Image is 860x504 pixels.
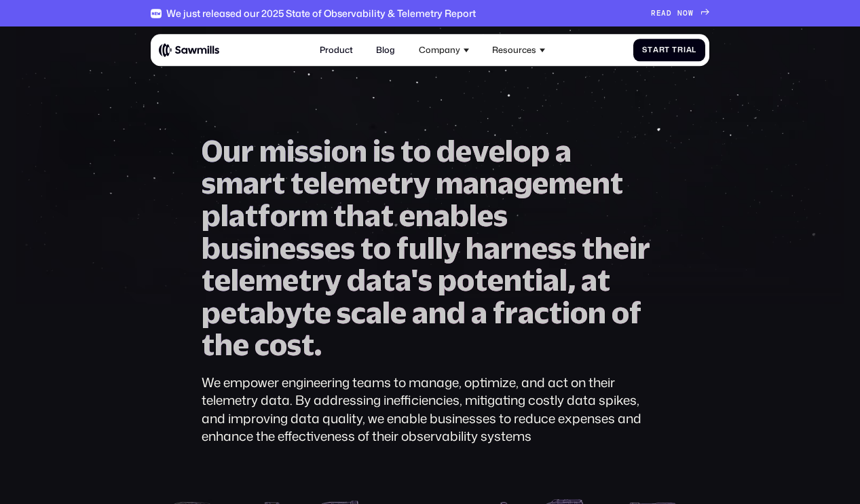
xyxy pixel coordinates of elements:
span: s [296,232,310,264]
span: l [231,264,239,296]
span: s [239,232,253,264]
span: n [504,264,522,296]
span: a [498,166,514,199]
span: e [455,134,472,167]
span: m [259,134,286,167]
span: s [548,232,562,264]
span: a [581,264,597,296]
span: a [686,46,692,54]
span: l [435,232,443,264]
span: R [651,9,656,18]
span: a [653,46,659,54]
span: t [237,296,250,329]
span: ' [411,264,418,296]
span: p [438,264,457,296]
span: e [477,199,493,232]
a: Product [313,39,359,62]
span: e [303,166,320,199]
span: s [493,199,508,232]
span: b [202,232,221,264]
span: o [612,296,629,329]
span: t [381,199,394,232]
span: e [214,264,231,296]
span: a [484,232,500,264]
span: S [642,46,648,54]
span: a [395,264,411,296]
span: a [543,264,559,296]
span: c [534,296,549,329]
span: n [261,232,280,264]
span: t [301,328,314,361]
span: m [344,166,371,199]
span: d [436,134,455,167]
span: e [487,264,504,296]
span: i [535,264,543,296]
span: t [549,296,562,329]
span: a [555,134,572,167]
span: p [202,296,221,329]
a: StartTrial [633,39,705,61]
span: t [648,46,653,54]
span: h [214,328,233,361]
span: t [610,166,623,199]
span: n [415,199,434,232]
div: Company [419,45,460,55]
span: m [216,166,243,199]
span: h [346,199,364,232]
span: y [285,296,302,329]
span: e [315,296,331,329]
span: u [221,232,239,264]
span: o [457,264,474,296]
span: f [493,296,505,329]
span: l [320,166,328,199]
span: l [505,134,513,167]
span: f [396,232,409,264]
span: b [266,296,285,329]
div: We empower engineering teams to manage, optimize, and act on their telemetry data. By addressing ... [202,374,658,446]
span: m [255,264,282,296]
span: l [221,199,229,232]
span: l [469,199,477,232]
span: s [310,232,324,264]
span: N [677,9,683,18]
span: i [253,232,261,264]
span: n [588,296,606,329]
span: o [331,134,349,167]
span: o [270,199,288,232]
span: e [239,264,255,296]
span: e [371,166,388,199]
span: a [366,296,382,329]
span: r [241,134,254,167]
span: o [269,328,287,361]
span: s [287,328,301,361]
span: e [390,296,407,329]
span: O [202,134,223,167]
span: g [514,166,532,199]
span: i [286,134,295,167]
span: i [323,134,331,167]
span: e [233,328,249,361]
span: t [388,166,400,199]
span: s [418,264,432,296]
span: l [382,296,390,329]
span: f [629,296,641,329]
span: t [272,166,285,199]
span: t [522,264,535,296]
span: O [683,9,688,18]
span: D [667,9,672,18]
span: n [349,134,367,167]
span: v [472,134,489,167]
span: i [562,296,570,329]
span: r [659,46,665,54]
span: . [314,328,322,361]
span: u [223,134,241,167]
span: W [688,9,694,18]
span: s [309,134,323,167]
span: y [324,264,341,296]
span: i [629,232,637,264]
span: r [400,166,413,199]
div: Resources [486,39,551,62]
div: We just released our 2025 State of Observability & Telemetry Report [166,7,476,19]
span: h [466,232,484,264]
span: T [672,46,677,54]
